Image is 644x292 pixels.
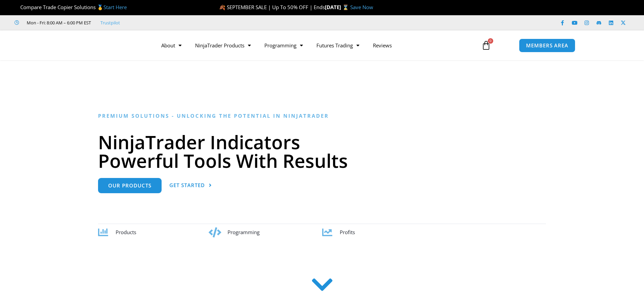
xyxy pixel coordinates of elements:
a: 0 [471,36,501,55]
span: 0 [488,38,493,44]
span: Compare Trade Copier Solutions 🥇 [15,4,127,10]
a: About [154,38,188,53]
h1: NinjaTrader Indicators Powerful Tools With Results [98,133,546,170]
a: Our Products [98,178,162,193]
a: Reviews [366,38,399,53]
strong: [DATE] ⌛ [325,4,350,10]
a: Start Here [103,4,127,10]
a: Save Now [350,4,373,10]
span: Mon - Fri: 8:00 AM – 6:00 PM EST [25,19,91,27]
a: Futures Trading [310,38,366,53]
span: Products [116,229,136,235]
nav: Menu [154,38,474,53]
a: NinjaTrader Products [188,38,258,53]
a: Get Started [169,178,212,193]
span: Profits [340,229,355,235]
a: Trustpilot [100,19,120,27]
span: MEMBERS AREA [526,43,568,48]
img: 🏆 [15,5,20,10]
img: LogoAI [69,33,141,58]
span: Get Started [169,183,205,188]
span: Programming [228,229,260,235]
span: Our Products [108,183,151,188]
a: Programming [258,38,310,53]
h6: Premium Solutions - Unlocking the Potential in NinjaTrader [98,113,546,119]
a: MEMBERS AREA [519,39,575,52]
span: 🍂 SEPTEMBER SALE | Up To 50% OFF | Ends [219,4,325,10]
